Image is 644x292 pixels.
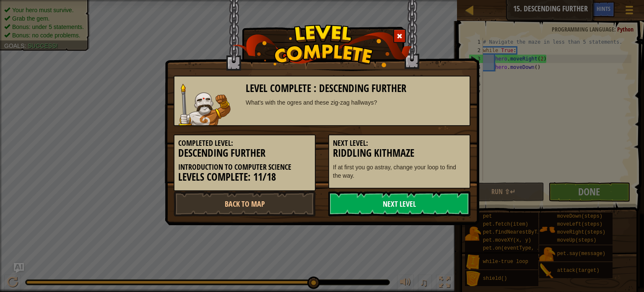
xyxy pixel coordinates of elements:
h3: Levels Complete: 11/18 [178,171,311,183]
img: level_complete.png [232,25,412,67]
h5: Completed Level: [178,139,311,147]
h5: Introduction to Computer Science [178,163,311,171]
a: Back to Map [174,191,316,216]
h3: Descending Further [178,147,311,159]
a: Next Level [328,191,470,216]
div: What's with the ogres and these zig-zag hallways? [246,98,466,107]
img: goliath.png [179,84,231,125]
h5: Next Level: [333,139,466,147]
p: If at first you go astray, change your loop to find the way. [333,163,466,180]
h3: Level Complete : Descending Further [246,83,466,94]
h3: Riddling Kithmaze [333,147,466,159]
